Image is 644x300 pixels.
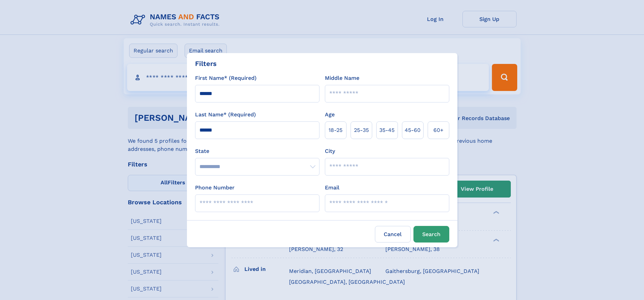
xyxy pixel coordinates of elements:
label: Phone Number [195,184,235,192]
span: 18‑25 [329,126,342,134]
label: State [195,147,319,155]
label: Last Name* (Required) [195,111,256,119]
label: First Name* (Required) [195,74,257,82]
label: Cancel [375,226,411,243]
label: Middle Name [325,74,359,82]
button: Search [413,226,449,243]
span: 45‑60 [405,126,421,134]
span: 25‑35 [354,126,369,134]
label: Age [325,111,335,119]
label: Email [325,184,339,192]
span: 60+ [433,126,444,134]
span: 35‑45 [379,126,395,134]
label: City [325,147,335,155]
div: Filters [195,59,217,69]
